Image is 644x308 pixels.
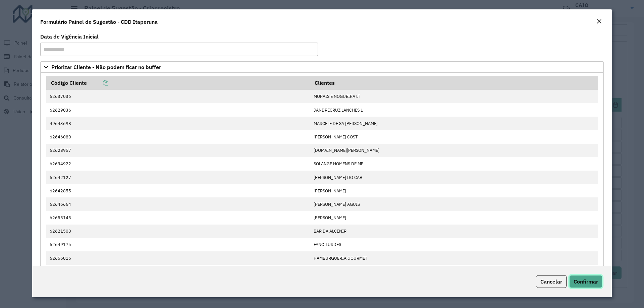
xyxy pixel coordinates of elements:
[310,130,598,143] td: [PERSON_NAME] COST
[87,79,108,86] a: Copiar
[310,211,598,225] td: [PERSON_NAME]
[46,225,310,238] td: 62621500
[310,225,598,238] td: BAR DA ALCENIR
[310,76,598,90] th: Clientes
[46,184,310,197] td: 62642855
[46,211,310,225] td: 62655145
[310,117,598,130] td: MARCELE DE SA [PERSON_NAME]
[40,61,604,73] a: Priorizar Cliente - Não podem ficar no buffer
[310,238,598,251] td: FANCILURDES
[46,144,310,157] td: 62628957
[310,251,598,265] td: HAMBURGUERIA GOURMET
[569,275,602,288] button: Confirmar
[536,275,567,288] button: Cancelar
[594,17,604,26] button: Close
[310,184,598,197] td: [PERSON_NAME]
[310,144,598,157] td: [DOMAIN_NAME][PERSON_NAME]
[310,197,598,211] td: [PERSON_NAME] AGUIS
[310,90,598,103] td: MORAIS E NOGUEIRA LT
[540,278,562,285] span: Cancelar
[310,103,598,117] td: JANDRECRUZ LANCHES L
[46,117,310,130] td: 49643698
[46,130,310,143] td: 62646080
[46,238,310,251] td: 62649175
[310,157,598,171] td: SOLANGE HOMENS DE ME
[46,76,310,90] th: Código Cliente
[51,64,161,70] span: Priorizar Cliente - Não podem ficar no buffer
[46,90,310,103] td: 62637036
[46,197,310,211] td: 62646664
[46,171,310,184] td: 62642127
[40,18,158,26] h4: Formulário Painel de Sugestão - CDD Itaperuna
[46,251,310,265] td: 62656016
[46,103,310,117] td: 62629036
[574,278,598,285] span: Confirmar
[46,157,310,171] td: 62634922
[310,171,598,184] td: [PERSON_NAME] DO CAB
[596,19,602,24] em: Fechar
[40,33,99,41] label: Data de Vigência Inicial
